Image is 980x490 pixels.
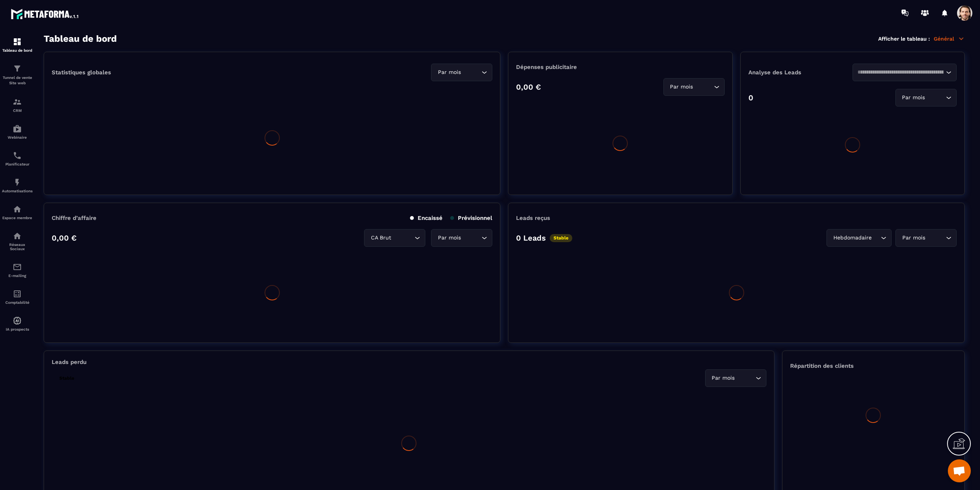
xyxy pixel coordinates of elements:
[52,359,87,365] p: Leads perdu
[2,31,33,58] a: formationformationTableau de bord
[710,374,737,382] span: Par mois
[13,231,22,241] img: social-network
[2,58,33,92] a: formationformationTunnel de vente Site web
[2,243,33,251] p: Réseaux Sociaux
[831,234,873,242] span: Hebdomadaire
[2,189,33,193] p: Automatisations
[2,327,33,331] p: IA prospects
[52,69,111,76] p: Statistiques globales
[2,226,33,257] a: social-networksocial-networkRéseaux Sociaux
[450,215,492,221] p: Prévisionnel
[857,68,944,77] input: Search for option
[410,215,443,221] p: Encaissé
[748,93,753,102] p: 0
[2,108,33,113] p: CRM
[52,215,96,221] p: Chiffre d’affaire
[13,316,22,325] img: automations
[56,374,78,382] p: Stable
[705,369,766,387] div: Search for option
[934,35,965,42] p: Général
[13,64,22,73] img: formation
[462,68,480,77] input: Search for option
[695,83,712,91] input: Search for option
[900,93,927,102] span: Par mois
[663,78,725,96] div: Search for option
[44,33,117,44] h3: Tableau de bord
[13,124,22,133] img: automations
[2,92,33,118] a: formationformationCRM
[2,300,33,305] p: Comptabilité
[516,215,550,221] p: Leads reçus
[927,93,944,102] input: Search for option
[11,7,80,21] img: logo
[2,75,33,86] p: Tunnel de vente Site web
[462,234,480,242] input: Search for option
[436,68,462,77] span: Par mois
[668,83,695,91] span: Par mois
[436,234,462,242] span: Par mois
[516,64,724,70] p: Dépenses publicitaire
[13,205,22,214] img: automations
[2,257,33,284] a: emailemailE-mailing
[873,234,879,242] input: Search for option
[13,97,22,107] img: formation
[895,89,957,107] div: Search for option
[52,233,77,243] p: 0,00 €
[393,234,413,242] input: Search for option
[2,199,33,226] a: automationsautomationsEspace membre
[2,172,33,199] a: automationsautomationsAutomatisations
[13,262,22,272] img: email
[516,82,541,92] p: 0,00 €
[927,234,944,242] input: Search for option
[13,37,22,46] img: formation
[2,118,33,145] a: automationsautomationsWebinaire
[369,234,393,242] span: CA Brut
[826,229,892,247] div: Search for option
[878,36,930,42] p: Afficher le tableau :
[2,274,33,278] p: E-mailing
[364,229,425,247] div: Search for option
[895,229,957,247] div: Search for option
[2,162,33,166] p: Planificateur
[431,229,492,247] div: Search for option
[737,374,754,382] input: Search for option
[13,178,22,187] img: automations
[2,135,33,139] p: Webinaire
[13,289,22,298] img: accountant
[948,459,971,482] div: Open chat
[853,64,957,81] div: Search for option
[431,64,492,81] div: Search for option
[2,216,33,220] p: Espace membre
[13,151,22,160] img: scheduler
[790,362,957,369] p: Répartition des clients
[2,48,33,52] p: Tableau de bord
[550,234,572,242] p: Stable
[900,234,927,242] span: Par mois
[748,69,853,76] p: Analyse des Leads
[516,233,546,243] p: 0 Leads
[2,284,33,310] a: accountantaccountantComptabilité
[2,145,33,172] a: schedulerschedulerPlanificateur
